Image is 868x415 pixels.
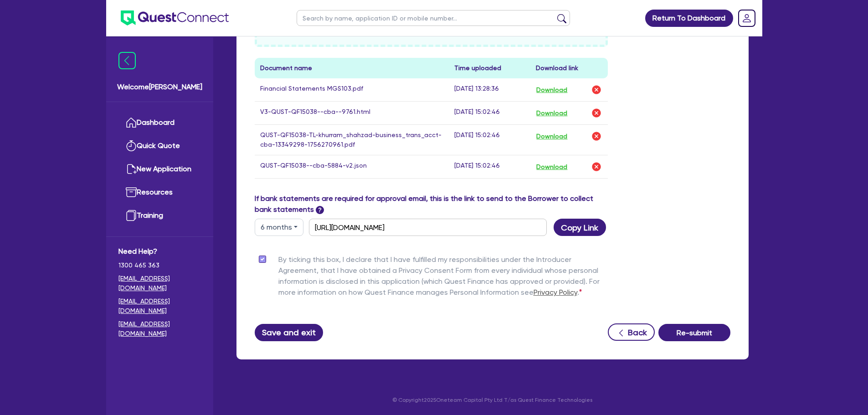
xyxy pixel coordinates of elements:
[316,206,324,214] span: ?
[297,10,570,26] input: Search by name, application ID or mobile number...
[658,324,730,341] button: Re-submit
[536,84,568,96] button: Download
[118,204,201,227] a: Training
[118,134,201,158] a: Quick Quote
[735,6,759,30] a: Dropdown toggle
[255,58,449,78] th: Document name
[449,78,530,102] td: [DATE] 13:28:36
[591,131,602,142] img: delete-icon
[591,161,602,172] img: delete-icon
[118,319,201,338] a: [EMAIL_ADDRESS][DOMAIN_NAME]
[255,155,449,179] td: QUST-QF15038--cba-5884-v2.json
[118,158,201,181] a: New Application
[121,10,229,26] img: quest-connect-logo-blue
[118,246,201,257] span: Need Help?
[255,125,449,155] td: QUST-QF15038-TL-khurram_shahzad-business_trans_acct-cba-13349298-1756270961.pdf
[255,219,303,236] button: Dropdown toggle
[126,164,137,174] img: new-application
[118,111,201,134] a: Dashboard
[534,288,577,297] a: Privacy Policy
[255,102,449,125] td: V3-QUST-QF15038--cba--9761.html
[230,396,755,404] p: © Copyright 2025 Oneteam Capital Pty Ltd T/as Quest Finance Technologies
[536,161,568,173] button: Download
[117,82,202,92] span: Welcome [PERSON_NAME]
[554,219,606,236] button: Copy Link
[449,102,530,125] td: [DATE] 15:02:46
[645,10,733,27] a: Return To Dashboard
[118,274,201,293] a: [EMAIL_ADDRESS][DOMAIN_NAME]
[118,297,201,316] a: [EMAIL_ADDRESS][DOMAIN_NAME]
[278,254,608,302] label: By ticking this box, I declare that I have fulfilled my responsibilities under the Introducer Agr...
[126,187,137,198] img: resources
[118,52,136,69] img: icon-menu-close
[126,140,137,151] img: quick-quote
[255,324,324,341] button: Save and exit
[118,261,201,270] span: 1300 465 363
[530,58,608,78] th: Download link
[591,84,602,95] img: delete-icon
[591,108,602,118] img: delete-icon
[536,107,568,119] button: Download
[449,58,530,78] th: Time uploaded
[126,210,137,221] img: training
[118,181,201,204] a: Resources
[449,125,530,155] td: [DATE] 15:02:46
[449,155,530,179] td: [DATE] 15:02:46
[536,130,568,142] button: Download
[255,78,449,102] td: Financial Statements MGS103.pdf
[608,323,655,341] button: Back
[255,193,608,215] label: If bank statements are required for approval email, this is the link to send to the Borrower to c...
